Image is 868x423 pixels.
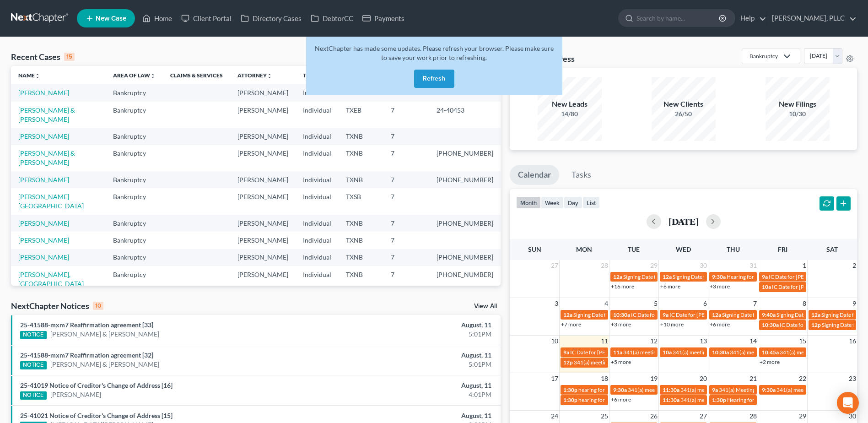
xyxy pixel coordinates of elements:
td: 7 [383,128,429,145]
span: 341(a) Meeting for [PERSON_NAME] [719,386,808,393]
span: 341(a) meeting for [PERSON_NAME] [628,386,716,393]
span: 10:30a [762,321,779,328]
span: Wed [676,245,691,253]
span: 11:30a [663,396,679,403]
td: Individual [296,84,339,101]
span: Fri [778,245,787,253]
a: [PERSON_NAME] & [PERSON_NAME] [18,106,75,123]
span: Thu [727,245,740,253]
span: IC Date for [PERSON_NAME] [769,273,839,280]
a: [PERSON_NAME], [GEOGRAPHIC_DATA] [18,271,84,287]
a: 25-41588-mxm7 Reaffirmation agreement [32] [20,351,153,359]
a: +7 more [561,321,581,328]
td: TXNB [339,215,383,232]
i: unfold_more [150,73,156,79]
span: 10:30a [613,311,630,318]
span: 9 [852,298,857,309]
i: unfold_more [35,73,40,79]
span: IC Date for [PERSON_NAME] [631,311,701,318]
td: Bankruptcy [106,215,163,232]
span: New Case [96,15,126,22]
span: 31 [749,260,758,271]
span: 14 [749,336,758,347]
span: 3 [554,298,559,309]
span: 341(a) meeting for [PERSON_NAME] [623,349,712,356]
td: Bankruptcy [106,171,163,188]
span: IC Date for [PERSON_NAME] [669,311,739,318]
div: New Clients [652,99,716,109]
a: +10 more [660,321,684,328]
a: +16 more [611,283,634,290]
span: 10:30a [712,349,729,356]
a: [PERSON_NAME] & [PERSON_NAME] [50,330,159,339]
td: Individual [296,215,339,232]
a: +5 more [611,358,631,365]
span: 17 [550,373,559,384]
a: [PERSON_NAME] & [PERSON_NAME] [18,149,75,166]
div: August, 11 [340,411,491,420]
a: +6 more [710,321,730,328]
td: TXNB [339,249,383,266]
td: [PERSON_NAME] [230,84,296,101]
a: Directory Cases [236,10,306,27]
span: 11:30a [663,386,679,393]
a: [PERSON_NAME] [50,390,101,399]
span: IC Date for [PERSON_NAME] [780,321,850,328]
span: 12 [649,336,658,347]
span: Sat [826,245,838,253]
span: 1:30p [563,396,577,403]
span: 29 [649,260,658,271]
span: 11 [600,336,609,347]
span: Mon [576,245,592,253]
div: 4:01PM [340,390,491,399]
span: 16 [848,336,857,347]
div: NOTICE [20,331,47,339]
div: August, 11 [340,320,491,330]
div: Open Intercom Messenger [837,392,859,414]
a: Home [138,10,177,27]
a: [PERSON_NAME] [18,253,69,261]
span: 12a [663,273,672,280]
td: Bankruptcy [106,266,163,292]
span: 28 [600,260,609,271]
td: Bankruptcy [106,145,163,171]
td: [PERSON_NAME] [230,249,296,266]
span: 12p [563,359,573,366]
span: Hearing for [PERSON_NAME] & [PERSON_NAME] [727,273,846,280]
td: [PERSON_NAME] [230,128,296,145]
span: 7 [752,298,758,309]
span: 10a [663,349,672,356]
span: 6 [702,298,708,309]
div: August, 11 [340,381,491,390]
span: hearing for [578,396,605,403]
td: [PHONE_NUMBER] [429,249,501,266]
div: NOTICE [20,361,47,369]
span: 11a [613,349,622,356]
span: 29 [798,411,807,422]
a: 25-41021 Notice of Creditor's Change of Address [15] [20,412,173,419]
div: NextChapter Notices [11,300,103,311]
td: Individual [296,128,339,145]
span: 24 [550,411,559,422]
span: 25 [600,411,609,422]
td: 7 [383,188,429,214]
span: Signing Date for [PERSON_NAME][GEOGRAPHIC_DATA] [623,273,760,280]
td: [PERSON_NAME] [230,215,296,232]
span: 12a [563,311,572,318]
span: 12a [613,273,622,280]
span: 30 [848,411,857,422]
span: 9a [712,386,718,393]
button: list [582,196,600,209]
a: Tasks [563,165,599,185]
div: NOTICE [20,391,47,400]
span: 19 [649,373,658,384]
td: [PERSON_NAME] [230,102,296,128]
td: [PERSON_NAME] [230,266,296,292]
span: 21 [749,373,758,384]
td: Individual [296,232,339,249]
i: unfold_more [267,73,272,79]
a: 25-41588-mxm7 Reaffirmation agreement [33] [20,321,153,329]
a: [PERSON_NAME] [18,132,69,140]
input: Search by name... [636,10,720,27]
td: [PHONE_NUMBER] [429,145,501,171]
